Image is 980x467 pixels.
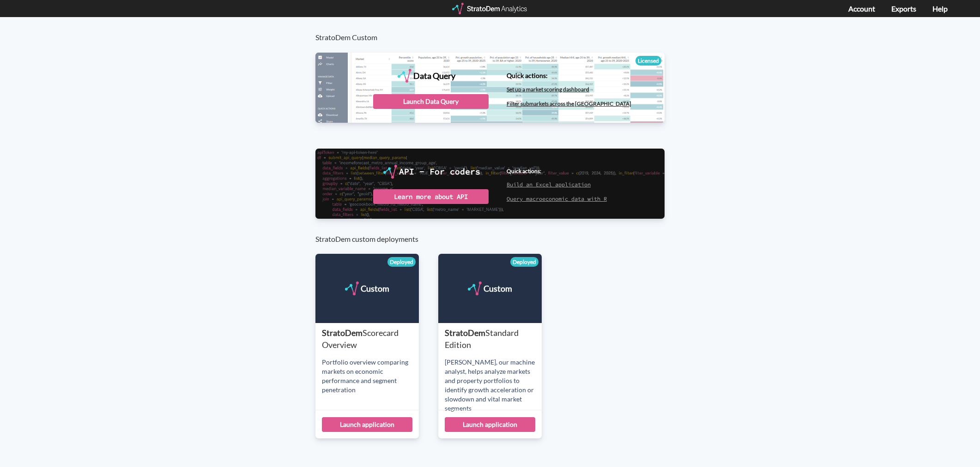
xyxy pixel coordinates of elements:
div: Custom [361,281,389,295]
div: Launch Data Query [373,94,489,109]
h4: Quick actions: [507,168,607,174]
div: Custom [484,281,512,295]
span: Scorecard Overview [322,328,399,350]
div: Learn more about API [373,189,489,204]
div: StratoDem [445,327,542,351]
div: Deployed [510,257,538,267]
a: Filter submarkets across the [GEOGRAPHIC_DATA] [507,100,631,107]
a: Set up a market scoring dashboard [507,86,589,93]
div: Launch application [322,417,412,432]
div: Deployed [387,257,416,267]
h4: Quick actions: [507,72,631,79]
div: Launch application [445,417,535,432]
div: Data Query [413,69,455,83]
a: Account [848,4,875,13]
div: Licensed [635,56,661,66]
div: Portfolio overview comparing markets on economic performance and segment penetration [322,358,419,395]
h3: StratoDem Custom [315,17,674,42]
span: Standard Edition [445,328,519,350]
div: StratoDem [322,327,419,351]
h3: StratoDem custom deployments [315,219,674,243]
a: Exports [891,4,916,13]
a: Build an Excel application [507,181,591,188]
div: [PERSON_NAME], our machine analyst, helps analyze markets and property portfolios to identify gro... [445,358,542,413]
a: Help [932,4,948,13]
div: API - For coders [399,165,480,179]
a: Query macroeconomic data with R [507,195,607,202]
